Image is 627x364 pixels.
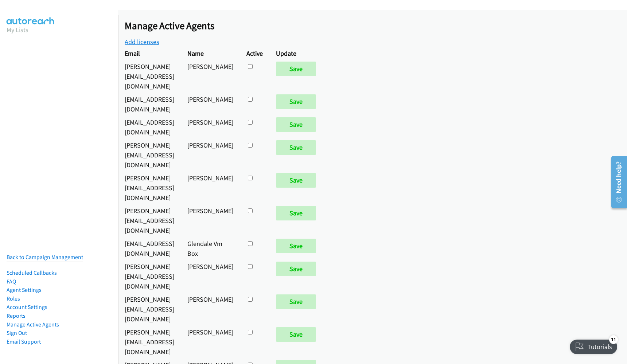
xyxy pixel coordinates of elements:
[118,138,181,171] td: [PERSON_NAME][EMAIL_ADDRESS][DOMAIN_NAME]
[118,293,181,325] td: [PERSON_NAME][EMAIL_ADDRESS][DOMAIN_NAME]
[276,117,316,132] input: Save
[276,206,316,220] input: Save
[181,171,240,204] td: [PERSON_NAME]
[276,294,316,309] input: Save
[118,237,181,260] td: [EMAIL_ADDRESS][DOMAIN_NAME]
[240,47,269,60] th: Active
[276,262,316,276] input: Save
[7,278,16,285] a: FAQ
[269,47,326,60] th: Update
[125,38,159,46] a: Add licenses
[606,153,627,211] iframe: Resource Center
[7,26,28,34] a: My Lists
[276,94,316,109] input: Save
[7,269,57,276] a: Scheduled Callbacks
[181,260,240,293] td: [PERSON_NAME]
[276,173,316,188] input: Save
[118,204,181,237] td: [PERSON_NAME][EMAIL_ADDRESS][DOMAIN_NAME]
[7,254,83,261] a: Back to Campaign Management
[181,204,240,237] td: [PERSON_NAME]
[276,140,316,155] input: Save
[7,321,59,328] a: Manage Active Agents
[181,237,240,260] td: Glendale Vm Box
[118,171,181,204] td: [PERSON_NAME][EMAIL_ADDRESS][DOMAIN_NAME]
[125,20,627,32] h2: Manage Active Agents
[118,260,181,293] td: [PERSON_NAME][EMAIL_ADDRESS][DOMAIN_NAME]
[181,325,240,358] td: [PERSON_NAME]
[7,312,26,319] a: Reports
[565,332,622,359] iframe: Checklist
[181,293,240,325] td: [PERSON_NAME]
[118,93,181,116] td: [EMAIL_ADDRESS][DOMAIN_NAME]
[276,239,316,253] input: Save
[7,286,42,293] a: Agent Settings
[181,116,240,138] td: [PERSON_NAME]
[118,60,181,93] td: [PERSON_NAME][EMAIL_ADDRESS][DOMAIN_NAME]
[118,116,181,138] td: [EMAIL_ADDRESS][DOMAIN_NAME]
[7,338,41,345] a: Email Support
[181,138,240,171] td: [PERSON_NAME]
[118,47,181,60] th: Email
[118,325,181,358] td: [PERSON_NAME][EMAIL_ADDRESS][DOMAIN_NAME]
[181,93,240,116] td: [PERSON_NAME]
[276,62,316,76] input: Save
[7,295,20,302] a: Roles
[276,327,316,342] input: Save
[181,60,240,93] td: [PERSON_NAME]
[7,304,47,310] a: Account Settings
[7,329,27,336] a: Sign Out
[181,47,240,60] th: Name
